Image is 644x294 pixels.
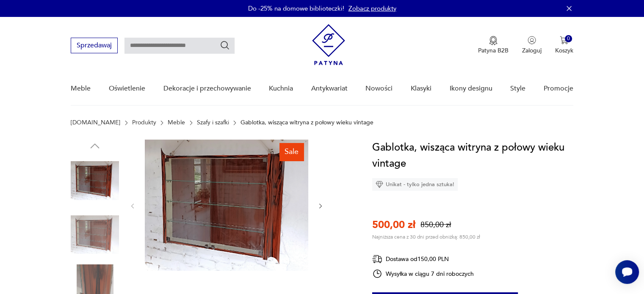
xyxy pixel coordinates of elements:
[420,220,451,230] p: 850,00 zł
[372,254,474,264] div: Dostawa od 150,00 PLN
[376,181,383,188] img: Ikona diamentu
[71,157,119,205] img: Zdjęcie produktu Gablotka, wisząca witryna z połowy wieku vintage
[522,47,542,55] p: Zaloguj
[478,36,509,55] button: Patyna B2B
[163,72,251,105] a: Dekoracje i przechowywanie
[132,119,156,126] a: Produkty
[312,24,345,65] img: Patyna - sklep z meblami i dekoracjami vintage
[372,140,573,172] h1: Gablotka, wisząca witryna z połowy wieku vintage
[372,234,480,240] p: Najniższa cena z 30 dni przed obniżką: 850,00 zł
[145,140,308,271] img: Zdjęcie produktu Gablotka, wisząca witryna z połowy wieku vintage
[560,36,568,44] img: Ikona koszyka
[510,72,525,105] a: Style
[365,72,392,105] a: Nowości
[220,40,230,50] button: Szukaj
[478,47,509,55] p: Patyna B2B
[248,4,344,13] p: Do -25% na domowe biblioteczki!
[555,36,573,55] button: 0Koszyk
[478,36,509,55] a: Ikona medaluPatyna B2B
[71,119,120,126] a: [DOMAIN_NAME]
[279,143,304,161] div: Sale
[544,72,573,105] a: Promocje
[372,269,474,279] div: Wysyłka w ciągu 7 dni roboczych
[71,43,118,49] a: Sprzedawaj
[109,72,145,105] a: Oświetlenie
[449,72,492,105] a: Ikony designu
[411,72,431,105] a: Klasyki
[615,260,639,284] iframe: Smartsupp widget button
[168,119,185,126] a: Meble
[555,47,573,55] p: Koszyk
[372,218,415,232] p: 500,00 zł
[71,38,118,53] button: Sprzedawaj
[489,36,498,45] img: Ikona medalu
[522,36,542,55] button: Zaloguj
[197,119,229,126] a: Szafy i szafki
[528,36,536,44] img: Ikonka użytkownika
[71,72,91,105] a: Meble
[348,4,396,13] a: Zobacz produkty
[311,72,348,105] a: Antykwariat
[240,119,373,126] p: Gablotka, wisząca witryna z połowy wieku vintage
[71,211,119,259] img: Zdjęcie produktu Gablotka, wisząca witryna z połowy wieku vintage
[269,72,293,105] a: Kuchnia
[372,254,382,264] img: Ikona dostawy
[372,178,458,191] div: Unikat - tylko jedna sztuka!
[565,35,572,42] div: 0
